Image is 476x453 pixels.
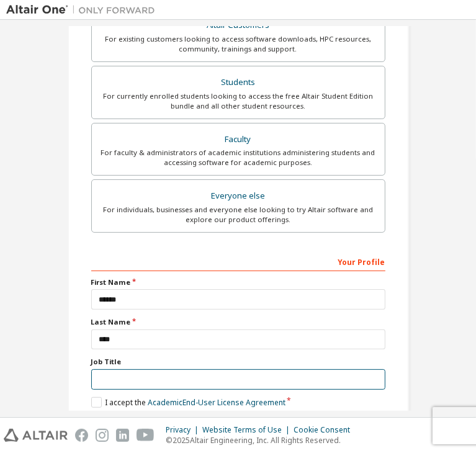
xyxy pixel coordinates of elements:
div: Privacy [166,425,202,435]
div: Students [99,74,377,91]
img: Altair One [6,4,161,16]
img: linkedin.svg [116,429,129,442]
div: Website Terms of Use [202,425,294,435]
img: instagram.svg [96,429,109,442]
div: For existing customers looking to access software downloads, HPC resources, community, trainings ... [99,34,377,54]
div: For individuals, businesses and everyone else looking to try Altair software and explore our prod... [99,205,377,225]
div: For currently enrolled students looking to access the free Altair Student Edition bundle and all ... [99,91,377,111]
div: Everyone else [99,187,377,205]
div: Faculty [99,131,377,148]
div: Your Profile [91,251,385,271]
img: youtube.svg [137,429,155,442]
p: © 2025 Altair Engineering, Inc. All Rights Reserved. [166,435,357,446]
label: Last Name [91,317,385,327]
div: Cookie Consent [294,425,357,435]
label: Job Title [91,357,385,367]
label: I accept the [91,397,285,408]
img: facebook.svg [75,429,88,442]
img: altair_logo.svg [4,429,68,442]
div: For faculty & administrators of academic institutions administering students and accessing softwa... [99,148,377,168]
label: First Name [91,277,385,287]
a: Academic End-User License Agreement [148,397,285,408]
